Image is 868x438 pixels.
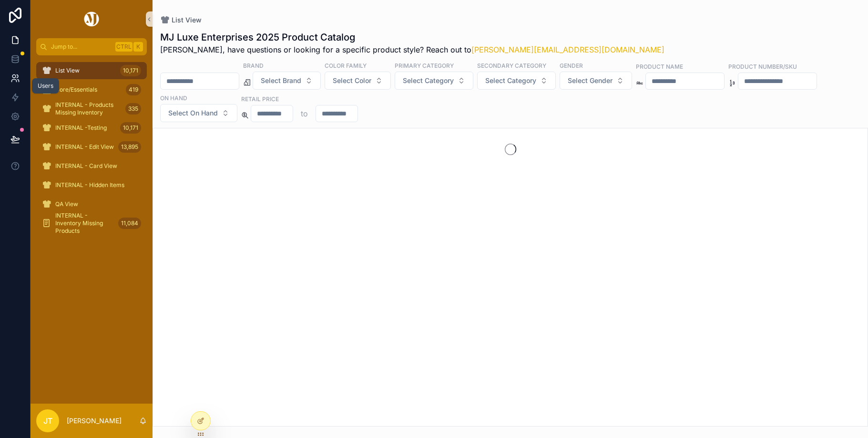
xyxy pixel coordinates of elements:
[261,76,301,85] span: Select Brand
[120,122,141,134] div: 10,171
[55,67,80,74] span: List View
[560,72,632,90] button: Select Button
[471,45,664,54] a: [PERSON_NAME][EMAIL_ADDRESS][DOMAIN_NAME]
[36,177,147,194] a: INTERNAL - Hidden Items
[395,61,454,70] label: Primary Category
[55,200,78,208] span: QA View
[636,62,683,71] label: Product Name
[325,72,391,90] button: Select Button
[55,124,107,132] span: INTERNAL -Testing
[67,416,122,426] p: [PERSON_NAME]
[36,157,147,175] a: INTERNAL - Card View
[55,143,114,151] span: INTERNAL - Edit View
[160,104,237,122] button: Select Button
[55,101,122,116] span: INTERNAL - Products Missing Inventory
[120,65,141,76] div: 10,171
[55,162,117,170] span: INTERNAL - Card View
[51,43,112,51] span: Jump to...
[118,141,141,153] div: 13,895
[38,82,53,90] div: Users
[301,108,308,119] p: to
[36,119,147,136] a: INTERNAL -Testing10,171
[728,62,797,71] label: Product Number/SKU
[325,61,367,70] label: Color Family
[36,215,147,232] a: INTERNAL - Inventory Missing Products11,084
[160,44,664,55] span: [PERSON_NAME], have questions or looking for a specific product style? Reach out to
[55,86,97,94] span: Core/Essentials
[55,212,114,235] span: INTERNAL - Inventory Missing Products
[36,196,147,213] a: QA View
[253,72,321,90] button: Select Button
[395,72,473,90] button: Select Button
[134,43,142,51] span: K
[118,218,141,229] div: 11,084
[243,61,264,70] label: Brand
[333,76,371,85] span: Select Color
[115,42,133,52] span: Ctrl
[160,15,202,25] a: List View
[477,72,556,90] button: Select Button
[241,94,279,103] label: Retail Price
[43,415,52,427] span: JT
[36,138,147,156] a: INTERNAL - Edit View13,895
[160,31,664,44] h1: MJ Luxe Enterprises 2025 Product Catalog
[172,15,202,25] span: List View
[125,103,141,115] div: 335
[168,108,218,118] span: Select On Hand
[560,61,583,70] label: Gender
[82,11,101,27] img: App logo
[403,76,454,85] span: Select Category
[36,38,147,55] button: Jump to...CtrlK
[36,100,147,117] a: INTERNAL - Products Missing Inventory335
[160,94,187,102] label: On Hand
[477,61,546,70] label: Secondary Category
[55,181,124,189] span: INTERNAL - Hidden Items
[36,81,147,98] a: Core/Essentials419
[31,55,153,244] div: scrollable content
[568,76,613,85] span: Select Gender
[126,84,141,95] div: 419
[36,62,147,79] a: List View10,171
[485,76,536,85] span: Select Category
